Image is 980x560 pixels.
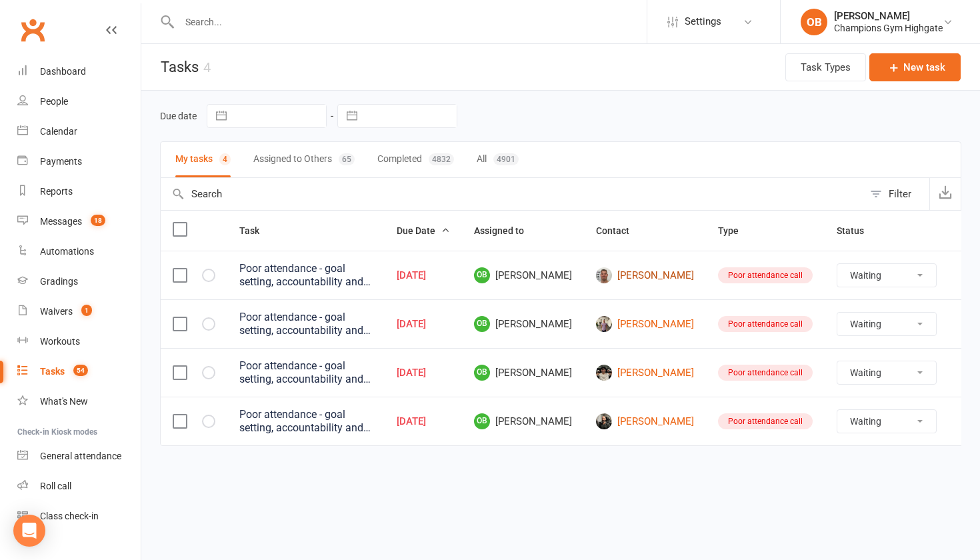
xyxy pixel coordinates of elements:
div: [DATE] [397,367,450,379]
button: Due Date [397,223,450,239]
div: Poor attendance call [718,316,813,332]
button: Task Types [785,53,866,81]
span: [PERSON_NAME] [474,365,572,381]
a: Roll call [17,471,141,501]
button: Task [239,223,274,239]
div: Poor attendance - goal setting, accountability and training commitment discussion (include notes ... [239,408,373,435]
span: [PERSON_NAME] [474,267,572,283]
span: 54 [73,365,88,376]
h1: Tasks [141,44,211,90]
span: Due Date [397,225,450,236]
div: [DATE] [397,319,450,330]
div: [DATE] [397,416,450,427]
a: Dashboard [17,57,141,87]
button: Completed4832 [377,142,454,177]
span: OB [474,365,490,381]
div: Poor attendance - goal setting, accountability and training commitment discussion (include notes ... [239,262,373,289]
div: 4 [219,153,231,165]
div: Open Intercom Messenger [13,515,45,547]
div: Class check-in [40,511,99,521]
div: Champions Gym Highgate [834,22,943,34]
div: What's New [40,396,88,407]
button: Assigned to Others65 [253,142,355,177]
a: [PERSON_NAME] [596,316,694,332]
div: General attendance [40,451,121,461]
div: Automations [40,246,94,257]
button: All4901 [477,142,519,177]
a: Automations [17,237,141,267]
span: Contact [596,225,644,236]
a: Reports [17,177,141,207]
label: Due date [160,111,197,121]
span: 18 [91,215,105,226]
div: 65 [339,153,355,165]
img: Thales Ferreira [596,316,612,332]
div: Poor attendance call [718,267,813,283]
input: Search... [175,13,647,31]
span: OB [474,267,490,283]
div: Payments [40,156,82,167]
div: 4901 [493,153,519,165]
a: Waivers 1 [17,297,141,327]
span: OB [474,316,490,332]
span: Status [837,225,879,236]
div: Waivers [40,306,73,317]
button: Type [718,223,753,239]
div: 4 [203,59,211,75]
div: Workouts [40,336,80,347]
span: 1 [81,305,92,316]
button: New task [869,53,961,81]
a: [PERSON_NAME] [596,365,694,381]
div: Filter [889,186,911,202]
div: Calendar [40,126,77,137]
span: Task [239,225,274,236]
a: People [17,87,141,117]
button: Assigned to [474,223,539,239]
a: Messages 18 [17,207,141,237]
a: Tasks 54 [17,357,141,387]
div: OB [801,9,827,35]
span: Type [718,225,753,236]
a: General attendance kiosk mode [17,441,141,471]
button: Status [837,223,879,239]
a: [PERSON_NAME] [596,413,694,429]
button: My tasks4 [175,142,231,177]
div: Roll call [40,481,71,491]
a: Calendar [17,117,141,147]
div: People [40,96,68,107]
div: Reports [40,186,73,197]
input: Search [161,178,863,210]
div: [PERSON_NAME] [834,10,943,22]
a: Payments [17,147,141,177]
div: [DATE] [397,270,450,281]
span: Assigned to [474,225,539,236]
button: Filter [863,178,929,210]
div: 4832 [429,153,454,165]
span: OB [474,413,490,429]
a: [PERSON_NAME] [596,267,694,283]
a: Class kiosk mode [17,501,141,531]
a: What's New [17,387,141,417]
span: [PERSON_NAME] [474,316,572,332]
span: Settings [685,7,721,37]
span: [PERSON_NAME] [474,413,572,429]
a: Clubworx [16,13,49,47]
img: Alex Nguyen [596,365,612,381]
img: Hayden Gloudemans [596,267,612,283]
a: Workouts [17,327,141,357]
div: Tasks [40,366,65,377]
a: Gradings [17,267,141,297]
div: Messages [40,216,82,227]
div: Gradings [40,276,78,287]
div: Poor attendance call [718,365,813,381]
div: Poor attendance call [718,413,813,429]
div: Poor attendance - goal setting, accountability and training commitment discussion (include notes ... [239,359,373,386]
button: Contact [596,223,644,239]
div: Dashboard [40,66,86,77]
img: Josh McDonald [596,413,612,429]
div: Poor attendance - goal setting, accountability and training commitment discussion (include notes ... [239,311,373,337]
